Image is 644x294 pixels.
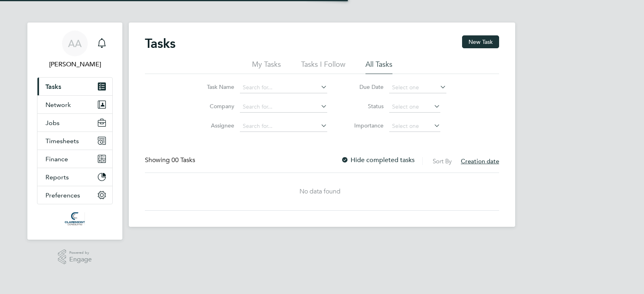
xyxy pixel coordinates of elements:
[461,157,499,165] span: Creation date
[45,173,69,181] span: Reports
[27,23,122,240] nav: Main navigation
[198,83,234,90] label: Task Name
[37,114,112,132] button: Jobs
[37,186,112,204] button: Preferences
[45,137,79,145] span: Timesheets
[69,256,92,263] span: Engage
[69,249,92,256] span: Powered by
[301,60,345,74] li: Tasks I Follow
[145,156,197,164] div: Showing
[37,78,112,95] a: Tasks
[37,60,113,69] span: Afzal Ahmed
[389,101,440,113] input: Select one
[45,155,68,163] span: Finance
[45,119,60,127] span: Jobs
[68,38,82,49] span: AA
[240,101,327,113] input: Search for...
[433,157,452,165] label: Sort By
[365,60,392,74] li: All Tasks
[37,31,113,69] a: AA[PERSON_NAME]
[45,83,61,90] span: Tasks
[341,156,415,164] label: Hide completed tasks
[145,187,495,196] div: No data found
[45,101,71,109] span: Network
[198,122,234,129] label: Assignee
[45,191,80,199] span: Preferences
[240,121,327,132] input: Search for...
[347,103,384,110] label: Status
[171,156,195,164] span: 00 Tasks
[240,82,327,93] input: Search for...
[58,249,92,265] a: Powered byEngage
[347,83,384,90] label: Due Date
[252,60,281,74] li: My Tasks
[145,35,175,51] h2: Tasks
[37,168,112,186] button: Reports
[37,212,113,225] a: Go to home page
[65,212,85,225] img: claremontconsulting1-logo-retina.png
[37,132,112,150] button: Timesheets
[37,96,112,113] button: Network
[198,103,234,110] label: Company
[347,122,384,129] label: Importance
[389,121,440,132] input: Select one
[37,150,112,168] button: Finance
[462,35,499,48] button: New Task
[389,82,446,93] input: Select one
